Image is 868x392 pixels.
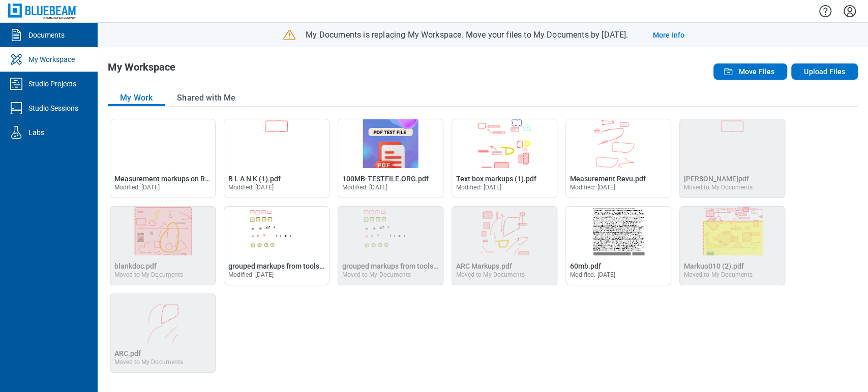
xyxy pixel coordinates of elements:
[28,54,75,64] div: My Workspace
[228,175,281,183] span: B L A N K (1).pdf
[565,119,671,198] div: Open Measurement Revu.pdf in Editor
[224,119,330,198] div: Open B L A N K (1).pdf in Editor
[8,27,24,43] svg: Documents
[456,271,525,278] div: Moved to My Documents
[452,119,557,168] img: Text box markups (1).pdf
[566,119,671,168] img: Measurement Revu.pdf
[456,175,536,183] span: Text box markups (1).pdf
[338,119,443,198] div: Open 100MB-TESTFILE.ORG.pdf in Editor
[114,349,183,366] a: Moved to My Documents
[570,175,646,183] span: Measurement Revu.pdf
[338,119,443,168] img: 100MB-TESTFILE.ORG.pdf
[570,271,615,278] span: Modified: [DATE]
[114,262,157,270] span: blankdoc.pdf
[110,206,216,285] div: blankdoc.pdf
[342,262,467,278] a: Moved to My Documents
[108,90,165,106] button: My Work
[456,184,501,191] span: Modified: [DATE]
[738,67,774,77] span: Move Files
[28,79,76,89] div: Studio Projects
[8,124,24,141] svg: Labs
[684,262,753,278] a: Moved to My Documents
[224,207,329,255] img: grouped markups from toolsets (1) (2).pdf
[684,175,749,183] span: [PERSON_NAME]pdf
[8,4,77,18] img: Bluebeam, Inc.
[306,29,628,41] p: My Documents is replacing My Workspace. Move your files to My Documents by [DATE].
[679,119,785,198] div: B L A N K.pdf
[110,207,215,255] img: blankdoc.pdf
[224,206,330,285] div: Open grouped markups from toolsets (1) (2).pdf in Editor
[228,262,364,270] span: grouped markups from toolsets (1) (2).pdf
[338,207,443,255] img: grouped markups from toolsets (1).pdf
[680,207,785,255] img: Markuo010 (2).pdf
[110,293,216,373] div: ARC.pdf
[680,119,785,168] img: B L A N K.pdf
[452,206,557,285] div: ARC Markups.pdf
[679,206,785,285] div: Markuo010 (2).pdf
[224,119,329,168] img: B L A N K (1).pdf
[110,119,215,168] img: Measurement markups on Rotated PDF.pdf
[8,51,24,68] svg: My Workspace
[114,349,141,357] span: ARC.pdf
[684,262,744,270] span: Markuo010 (2).pdf
[110,119,216,198] div: Open Measurement markups on Rotated PDF.pdf in Editor
[684,184,753,191] div: Moved to My Documents
[110,294,215,343] img: ARC.pdf
[652,30,684,40] a: More Info
[114,262,183,278] a: Moved to My Documents
[342,184,387,191] span: Modified: [DATE]
[842,3,858,20] button: Settings
[565,206,671,285] div: Open 60mb.pdf in Editor
[342,175,429,183] span: 100MB-TESTFILE.ORG.pdf
[114,184,160,191] span: Modified: [DATE]
[28,103,78,113] div: Studio Sessions
[570,262,601,270] span: 60mb.pdf
[338,206,443,285] div: grouped markups from toolsets (1).pdf
[342,262,467,270] span: grouped markups from toolsets (1).pdf
[713,63,787,80] button: Move Files
[28,30,65,40] div: Documents
[28,127,44,138] div: Labs
[566,207,671,255] img: 60mb.pdf
[8,76,24,92] svg: Studio Projects
[452,119,557,198] div: Open Text box markups (1).pdf in Editor
[114,358,183,366] div: Moved to My Documents
[114,175,253,183] span: Measurement markups on Rotated PDF.pdf
[570,184,615,191] span: Modified: [DATE]
[684,175,753,191] a: Moved to My Documents
[108,61,175,78] h1: My Workspace
[342,271,428,278] div: Moved to My Documents
[228,271,274,278] span: Modified: [DATE]
[456,262,512,270] span: ARC Markups.pdf
[8,100,24,116] svg: Studio Sessions
[114,271,183,278] div: Moved to My Documents
[228,184,274,191] span: Modified: [DATE]
[684,271,753,278] div: Moved to My Documents
[452,207,557,255] img: ARC Markups.pdf
[791,63,858,80] button: Upload Files
[165,90,248,106] button: Shared with Me
[456,262,525,278] a: Moved to My Documents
